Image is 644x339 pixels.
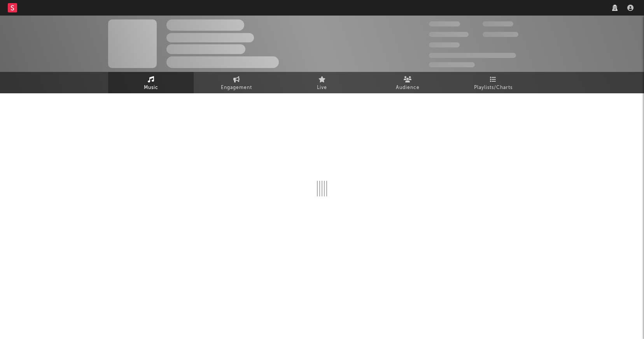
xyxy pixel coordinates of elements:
span: 100,000 [483,21,513,26]
a: Audience [365,72,450,93]
span: 1,000,000 [483,32,518,37]
a: Playlists/Charts [450,72,536,93]
span: 50,000,000 Monthly Listeners [429,53,516,58]
span: 50,000,000 [429,32,469,37]
span: Jump Score: 85.0 [429,62,475,67]
a: Live [279,72,365,93]
span: Engagement [221,83,252,93]
a: Engagement [194,72,279,93]
span: 100,000 [429,42,460,47]
span: Music [144,83,158,93]
span: Audience [396,83,420,93]
span: 300,000 [429,21,460,26]
span: Live [317,83,327,93]
a: Music [108,72,194,93]
span: Playlists/Charts [474,83,513,93]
